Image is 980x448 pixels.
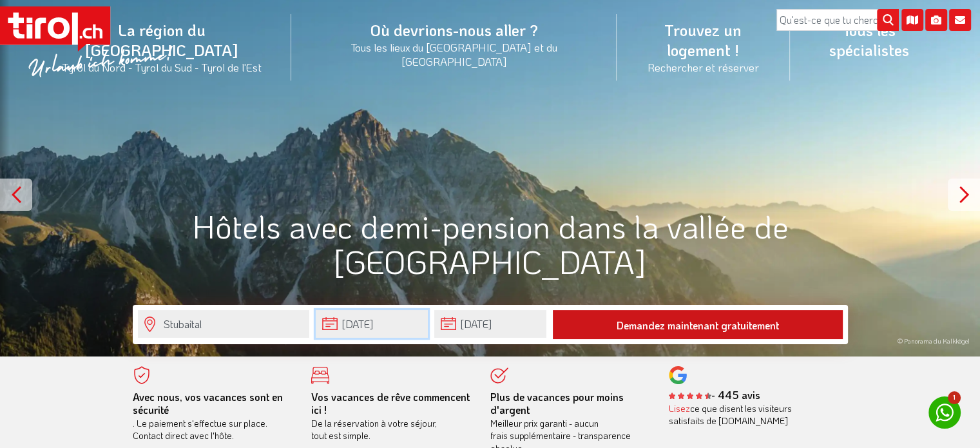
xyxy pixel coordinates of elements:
[32,6,291,88] a: La région du [GEOGRAPHIC_DATA]Tyrol du Nord - Tyrol du Sud - Tyrol de l'Est
[928,396,961,429] a: 1
[669,402,690,414] a: Lisez
[664,20,742,60] font: Trouvez un logement !
[370,20,538,40] font: Où devrions-nous aller ?
[311,429,370,442] font: tout est simple.
[311,390,470,417] font: Vos vacances de rêve commencent ici !
[617,6,790,88] a: Trouvez un logement !Rechercher et réserver
[776,9,899,31] input: Qu'est-ce que tu cherches?
[192,205,789,282] font: Hôtels avec demi-pension dans la vallée de [GEOGRAPHIC_DATA]
[949,9,971,31] i: contact
[133,417,267,429] font: . Le paiement s'effectue sur place.
[490,390,624,417] font: Plus de vacances pour moins d'argent
[316,310,428,338] input: Arrivée
[133,429,234,442] font: Contact direct avec l'hôte.
[901,9,923,31] i: Ouvrir la carte
[648,60,759,74] font: Rechercher et réserver
[669,402,792,427] font: ce que disent les visiteurs satisfaits de [DOMAIN_NAME]
[62,60,262,74] font: Tyrol du Nord - Tyrol du Sud - Tyrol de l'Est
[553,310,843,339] button: Demandez maintenant gratuitement
[434,310,546,338] input: départ
[953,393,956,402] font: 1
[829,20,908,60] font: Tous les spécialistes
[351,40,557,68] font: Tous les lieux du [GEOGRAPHIC_DATA] et du [GEOGRAPHIC_DATA]
[490,417,599,429] font: Meilleur prix garanti - aucun
[311,417,437,429] font: De la réservation à votre séjour,
[85,20,238,60] font: La région du [GEOGRAPHIC_DATA]
[790,6,948,74] a: Tous les spécialistes
[617,318,779,332] font: Demandez maintenant gratuitement
[291,6,617,83] a: Où devrions-nous aller ?Tous les lieux du [GEOGRAPHIC_DATA] et du [GEOGRAPHIC_DATA]
[925,9,947,31] i: Galerie de photos
[133,390,283,417] font: Avec nous, vos vacances sont en sécurité
[138,310,309,338] input: Où devrions-nous aller ?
